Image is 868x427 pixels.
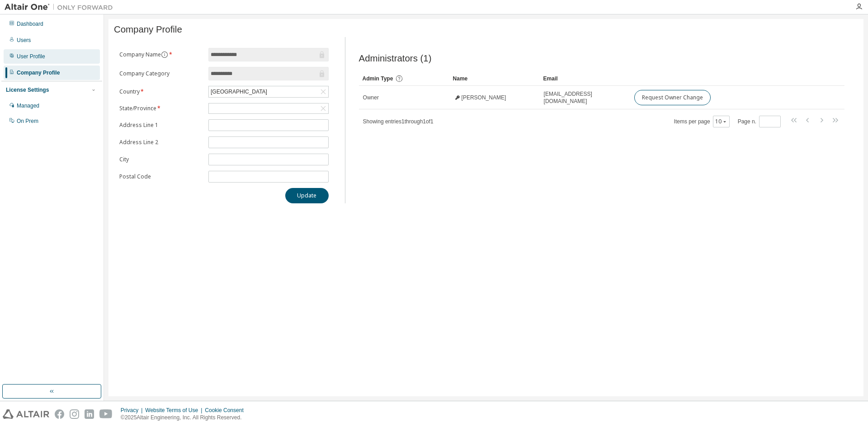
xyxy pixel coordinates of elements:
span: Company Profile [114,24,182,35]
div: Dashboard [17,20,43,28]
span: Administrators (1) [359,53,432,64]
button: Update [285,188,329,203]
label: City [119,156,203,163]
img: youtube.svg [99,409,113,419]
div: [GEOGRAPHIC_DATA] [209,87,269,97]
label: Company Name [119,51,203,58]
img: instagram.svg [70,409,79,419]
div: License Settings [6,86,49,94]
span: Showing entries 1 through 1 of 1 [363,118,434,125]
img: linkedin.svg [85,409,94,419]
div: Managed [17,102,39,109]
span: Page n. [738,116,781,127]
img: facebook.svg [55,409,64,419]
div: Privacy [121,407,145,414]
div: Website Terms of Use [145,407,205,414]
div: Name [453,71,536,86]
label: Country [119,88,203,95]
div: On Prem [17,117,38,125]
div: Email [543,71,627,86]
span: [EMAIL_ADDRESS][DOMAIN_NAME] [544,90,626,105]
img: altair_logo.svg [3,409,49,419]
label: Address Line 1 [119,122,203,129]
div: User Profile [17,53,45,60]
label: Address Line 2 [119,139,203,146]
span: Owner [363,94,379,101]
label: Company Category [119,70,203,77]
label: State/Province [119,105,203,112]
span: Admin Type [363,75,393,82]
button: Request Owner Change [634,90,711,105]
div: Cookie Consent [205,407,249,414]
div: Users [17,37,31,44]
label: Postal Code [119,173,203,180]
div: [GEOGRAPHIC_DATA] [209,86,328,97]
p: © 2025 Altair Engineering, Inc. All Rights Reserved. [121,414,249,422]
span: Items per page [674,116,730,127]
div: Company Profile [17,69,60,76]
span: [PERSON_NAME] [462,94,506,101]
button: information [161,51,168,58]
img: Altair One [5,3,118,12]
button: 10 [715,118,727,125]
